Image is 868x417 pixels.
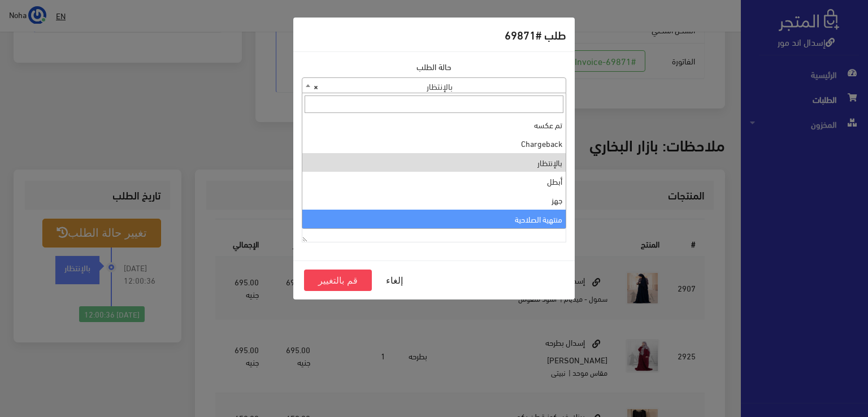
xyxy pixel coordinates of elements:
span: × [314,78,318,94]
li: Chargeback [302,134,566,153]
button: إلغاء [372,270,417,291]
li: جهز [302,190,566,209]
label: حالة الطلب [416,60,452,73]
span: بالإنتظار [302,78,566,94]
button: قم بالتغيير [304,270,372,291]
li: تم عكسه [302,115,566,134]
iframe: Drift Widget Chat Controller [14,340,57,383]
span: بالإنتظار [302,77,566,93]
h5: طلب #69871 [505,26,566,43]
li: بالإنتظار [302,153,566,172]
li: منتهية الصلاحية [302,210,566,228]
li: أبطل [302,172,566,190]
